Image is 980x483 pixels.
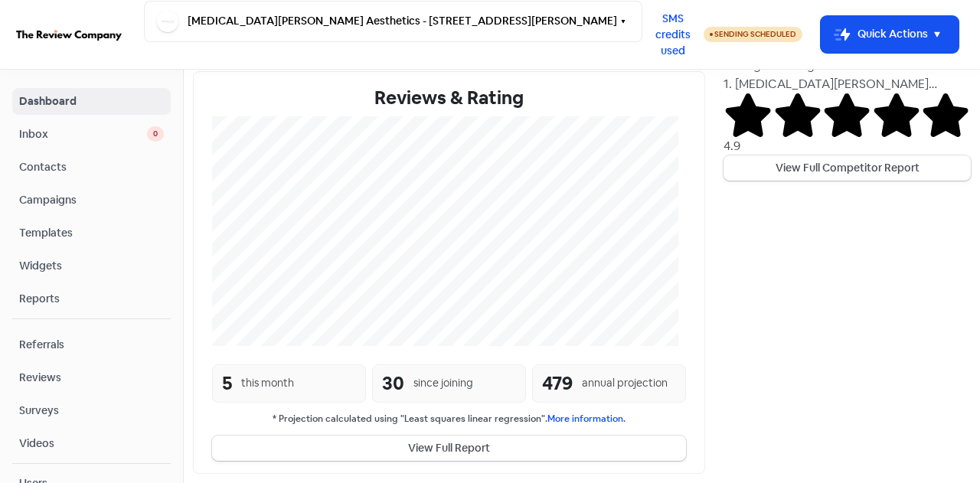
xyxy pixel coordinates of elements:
[12,253,171,279] a: Widgets
[19,159,164,175] span: Contacts
[724,75,971,93] div: 1. [MEDICAL_DATA][PERSON_NAME] Aesthetics
[19,225,164,241] span: Templates
[19,337,164,353] span: Referrals
[19,126,147,142] span: Inbox
[655,11,691,59] span: SMS credits used
[12,286,171,312] a: Reports
[147,126,164,142] span: 0
[12,220,171,246] a: Templates
[19,93,164,109] span: Dashboard
[413,375,473,391] div: since joining
[144,1,642,42] button: [MEDICAL_DATA][PERSON_NAME] Aesthetics - [STREET_ADDRESS][PERSON_NAME]
[704,25,802,44] a: Sending Scheduled
[714,29,796,39] span: Sending Scheduled
[19,403,164,419] span: Surveys
[724,155,971,181] a: View Full Competitor Report
[12,154,171,181] a: Contacts
[12,331,171,358] a: Referrals
[12,88,171,115] a: Dashboard
[724,137,971,155] div: 4.9
[19,291,164,307] span: Reports
[642,25,704,41] a: SMS credits used
[212,412,686,426] small: * Projection calculated using "Least squares linear regression".
[582,375,668,391] div: annual projection
[12,121,171,148] a: Inbox 0
[542,370,573,397] div: 479
[12,187,171,214] a: Campaigns
[19,192,164,208] span: Campaigns
[19,258,164,274] span: Widgets
[12,364,171,391] a: Reviews
[382,370,404,397] div: 30
[241,375,294,391] div: this month
[222,370,232,397] div: 5
[12,397,171,424] a: Surveys
[821,16,959,53] button: Quick Actions
[12,430,171,457] a: Videos
[19,436,164,452] span: Videos
[547,413,626,425] a: More information.
[212,436,686,461] button: View Full Report
[19,370,164,386] span: Reviews
[212,84,686,112] div: Reviews & Rating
